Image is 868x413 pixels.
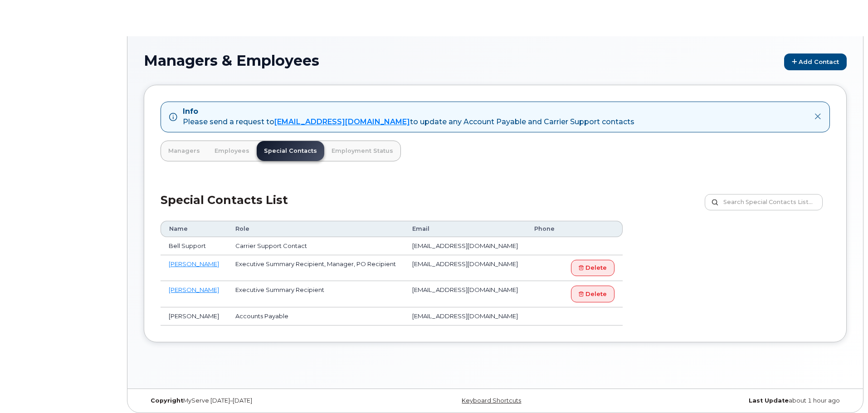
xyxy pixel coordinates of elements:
div: MyServe [DATE]–[DATE] [144,397,378,404]
td: Carrier Support Contact [227,237,404,255]
a: Employees [207,141,257,161]
a: [PERSON_NAME] [169,286,219,293]
td: [PERSON_NAME] [161,307,227,326]
th: Role [227,221,404,237]
h1: Managers & Employees [144,53,847,70]
td: Accounts Payable [227,307,404,326]
td: Executive Summary Recipient [227,281,404,307]
th: Name [161,221,227,237]
th: Email [404,221,526,237]
a: Managers [161,141,207,161]
a: Add Contact [784,53,847,70]
td: Executive Summary Recipient, Manager, PO Recipient [227,255,404,282]
td: [EMAIL_ADDRESS][DOMAIN_NAME] [404,255,526,282]
a: [PERSON_NAME] [169,260,219,267]
a: Keyboard Shortcuts [462,397,521,404]
td: [EMAIL_ADDRESS][DOMAIN_NAME] [404,307,526,326]
strong: Last Update [749,397,789,404]
a: Delete [571,286,614,302]
th: Phone [526,221,563,237]
a: Delete [571,260,614,277]
a: Employment Status [324,141,400,161]
h2: Special Contacts List [161,194,288,221]
a: [EMAIL_ADDRESS][DOMAIN_NAME] [274,117,410,126]
strong: Info [183,107,198,116]
td: [EMAIL_ADDRESS][DOMAIN_NAME] [404,237,526,255]
div: Please send a request to to update any Account Payable and Carrier Support contacts [183,117,634,127]
strong: Copyright [151,397,183,404]
div: about 1 hour ago [612,397,847,404]
td: [EMAIL_ADDRESS][DOMAIN_NAME] [404,281,526,307]
a: Special Contacts [257,141,324,161]
td: Bell Support [161,237,227,255]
